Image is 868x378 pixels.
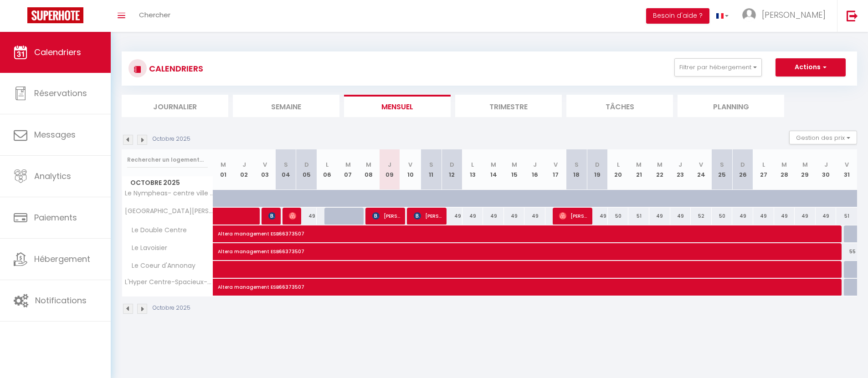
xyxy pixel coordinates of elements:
th: 08 [359,149,380,190]
span: Réservations [34,87,87,99]
div: 49 [649,208,670,225]
th: 01 [213,149,234,190]
div: 50 [712,208,733,225]
th: 31 [836,149,857,190]
img: ... [742,8,756,22]
th: 30 [816,149,837,190]
button: Besoin d'aide ? [646,8,709,24]
abbr: M [657,160,663,169]
span: Notifications [35,295,87,306]
span: Le Lavoisier [123,243,169,253]
abbr: M [366,160,371,169]
input: Rechercher un logement... [127,152,208,168]
button: Filtrer par hébergement [674,58,762,77]
abbr: M [491,160,496,169]
abbr: J [533,160,537,169]
div: 49 [587,208,608,225]
abbr: J [678,160,682,169]
abbr: V [408,160,412,169]
li: Mensuel [344,95,451,117]
span: Octobre 2025 [122,176,213,189]
div: 49 [670,208,691,225]
th: 29 [795,149,816,190]
li: Planning [678,95,784,117]
th: 28 [774,149,795,190]
span: Le Double Centre [123,225,189,235]
th: 07 [338,149,359,190]
div: 49 [442,208,462,225]
span: [PERSON_NAME] [289,207,296,225]
div: 49 [753,208,774,225]
abbr: M [781,160,787,169]
span: [PERSON_NAME] [268,207,275,225]
th: 06 [317,149,338,190]
a: Altera management ESB66373507 [213,243,234,261]
h3: CALENDRIERS [147,58,203,79]
span: [PERSON_NAME] [414,207,442,225]
th: 17 [545,149,566,190]
abbr: S [284,160,288,169]
abbr: D [450,160,454,169]
div: 51 [836,208,857,225]
span: Le Coeur d'Annonay [123,261,198,271]
span: Calendriers [34,46,81,58]
abbr: L [326,160,329,169]
div: 49 [483,208,504,225]
div: 49 [816,208,837,225]
span: [PERSON_NAME] [372,207,400,225]
span: Analytics [34,170,71,182]
span: Altera management ESB66373507 [218,220,847,238]
span: [PERSON_NAME] [559,207,587,225]
abbr: M [802,160,808,169]
div: 51 [628,208,649,225]
th: 25 [712,149,733,190]
th: 18 [566,149,587,190]
th: 26 [732,149,753,190]
li: Trimestre [455,95,562,117]
abbr: V [263,160,267,169]
span: Paiements [34,212,77,223]
th: 09 [379,149,400,190]
button: Gestion des prix [789,131,857,144]
abbr: V [699,160,703,169]
th: 21 [628,149,649,190]
abbr: M [636,160,642,169]
span: Hébergement [34,253,90,265]
a: Altera management ESB66373507 [213,225,234,243]
th: 11 [421,149,442,190]
abbr: M [512,160,517,169]
li: Tâches [566,95,673,117]
span: Messages [34,129,76,140]
th: 27 [753,149,774,190]
th: 14 [483,149,504,190]
span: Altera management ESB66373507 [218,238,847,255]
div: 49 [504,208,525,225]
th: 20 [608,149,629,190]
img: logout [847,10,858,21]
th: 04 [275,149,296,190]
div: 49 [462,208,483,225]
abbr: L [617,160,620,169]
th: 03 [255,149,276,190]
div: 49 [296,208,317,225]
span: L'Hyper Centre-Spacieux-Terrasse [123,279,215,286]
abbr: S [720,160,724,169]
img: Super Booking [27,7,83,23]
span: [GEOGRAPHIC_DATA][PERSON_NAME] [123,208,215,215]
th: 05 [296,149,317,190]
th: 19 [587,149,608,190]
abbr: V [845,160,849,169]
abbr: J [242,160,246,169]
span: Chercher [139,10,170,20]
abbr: S [429,160,433,169]
div: 49 [524,208,545,225]
th: 12 [442,149,462,190]
abbr: J [824,160,828,169]
p: Octobre 2025 [153,304,190,312]
abbr: V [554,160,558,169]
th: 10 [400,149,421,190]
div: 49 [774,208,795,225]
div: 49 [795,208,816,225]
th: 13 [462,149,483,190]
div: 52 [691,208,712,225]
